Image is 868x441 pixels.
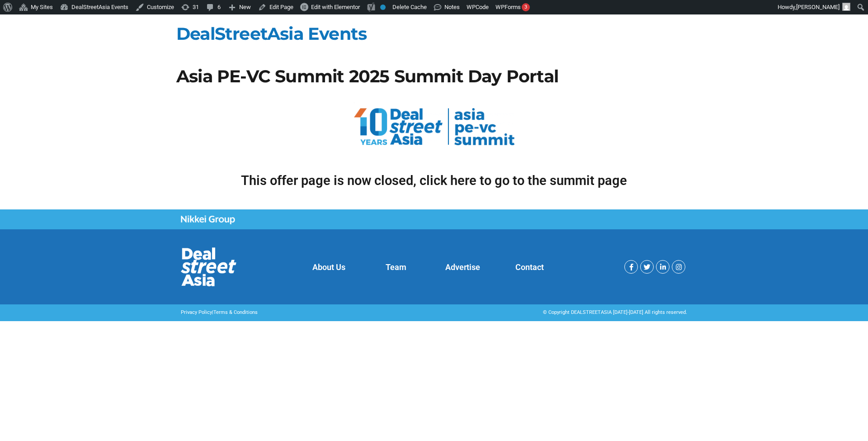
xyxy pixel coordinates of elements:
span: Edit with Elementor [311,4,360,10]
div: 3 [522,3,530,11]
a: Advertise [445,262,480,272]
div: No index [380,5,386,10]
span: [PERSON_NAME] [796,4,840,10]
a: DealStreetAsia Events [176,23,367,44]
div: © Copyright DEALSTREETASIA [DATE]-[DATE] All rights reserved. [439,309,687,317]
a: Terms & Conditions [213,309,258,315]
img: Nikkei Group [181,215,235,224]
a: Contact [515,262,544,272]
a: About Us [312,262,345,272]
a: This offer page is now closed, click here to go to the summit page [181,171,687,189]
a: Team [386,262,406,272]
h1: Asia PE-VC Summit 2025 Summit Day Portal [176,68,692,85]
a: Privacy Policy [181,309,212,315]
p: | [181,309,429,317]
